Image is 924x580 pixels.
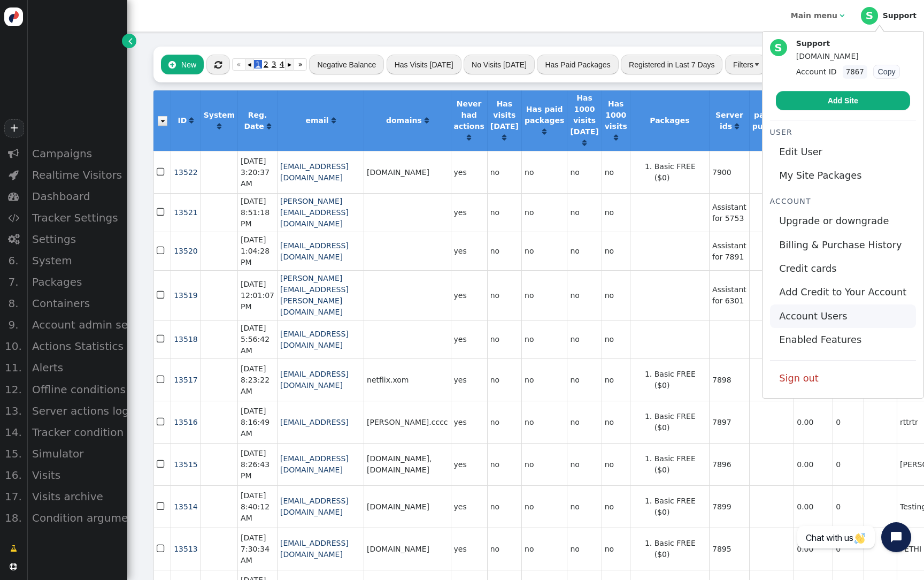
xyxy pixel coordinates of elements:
[709,485,749,528] td: 7899
[285,58,294,71] a: ▸
[157,499,166,514] span: 
[158,116,167,126] img: icon_dropdown_trigger.png
[241,533,269,564] span: [DATE] 7:30:34 AM
[451,320,487,358] td: yes
[241,364,269,395] span: [DATE] 8:23:22 AM
[770,127,916,138] div: User
[157,332,166,346] span: 
[425,116,429,125] a: 
[542,128,546,135] span: Click to sort
[157,457,166,471] span: 
[451,358,487,401] td: yes
[174,545,198,553] a: 13513
[157,205,166,219] span: 
[128,35,133,47] span: 
[794,528,833,570] td: 0.00
[521,358,567,401] td: no
[602,358,630,401] td: no
[794,443,833,485] td: 0.00
[364,151,451,193] td: [DOMAIN_NAME]
[174,335,198,344] a: 13518
[157,288,166,302] span: 
[654,453,706,476] li: Basic FREE ($0)
[451,401,487,443] td: yes
[241,407,269,438] span: [DATE] 8:16:49 AM
[796,51,900,62] div: [DOMAIN_NAME]
[521,485,567,528] td: no
[168,60,176,69] span: 
[27,335,127,357] div: Actions Statistics
[27,379,127,400] div: Offline conditions
[241,324,269,355] span: [DATE] 5:56:42 AM
[241,197,269,228] span: [DATE] 8:51:18 PM
[280,197,349,228] a: [PERSON_NAME][EMAIL_ADDRESS][DOMAIN_NAME]
[602,443,630,485] td: no
[280,162,349,182] a: [EMAIL_ADDRESS][DOMAIN_NAME]
[487,193,521,232] td: no
[467,134,471,141] span: Click to sort
[464,55,535,74] button: No Visits [DATE]
[521,151,567,193] td: no
[189,117,194,124] span: Click to sort
[454,100,484,131] b: Never had actions
[27,143,127,164] div: Campaigns
[487,270,521,320] td: no
[833,443,863,485] td: 0
[241,491,269,522] span: [DATE] 8:40:12 AM
[567,358,601,401] td: no
[204,111,235,119] b: System
[735,122,739,131] a: 
[8,212,19,223] span: 
[4,119,24,138] a: +
[605,100,627,131] b: Has 1000 visits
[525,105,564,125] b: Has paid packages
[709,270,749,320] td: Assistant for 6301
[364,443,451,485] td: [DOMAIN_NAME], [DOMAIN_NAME]
[833,528,863,570] td: 0
[280,539,349,559] a: [EMAIL_ADDRESS][DOMAIN_NAME]
[487,443,521,485] td: no
[796,65,900,79] div: Account ID
[294,58,307,71] a: »
[27,464,127,486] div: Visits
[709,151,749,193] td: 7900
[709,528,749,570] td: 7895
[157,243,166,258] span: 
[770,280,916,304] a: Add Credit to Your Account
[27,507,127,529] div: Condition argument strength
[796,39,900,48] div: Support
[873,65,900,79] button: Copy
[770,328,916,352] a: Enabled Features
[602,528,630,570] td: no
[776,91,910,110] a: Add Site
[654,411,706,433] li: Basic FREE ($0)
[157,415,166,429] span: 
[709,443,749,485] td: 7896
[725,55,767,74] button: Filters
[386,116,422,125] b: domains
[567,151,601,193] td: no
[521,320,567,358] td: no
[174,418,198,426] a: 13516
[567,270,601,320] td: no
[27,400,127,422] div: Server actions log
[521,193,567,232] td: no
[174,460,198,469] span: 13515
[735,123,739,130] span: Click to sort
[487,232,521,270] td: no
[174,376,198,384] a: 13517
[232,58,245,71] a: «
[174,502,198,511] a: 13514
[833,485,863,528] td: 0
[280,370,349,390] a: [EMAIL_ADDRESS][DOMAIN_NAME]
[467,133,471,142] a: 
[487,401,521,443] td: no
[770,164,916,187] a: My Site Packages
[206,55,230,74] button: 
[487,485,521,528] td: no
[27,250,127,271] div: System
[8,191,19,202] span: 
[332,117,336,124] span: Click to sort
[27,164,127,186] div: Realtime Visitors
